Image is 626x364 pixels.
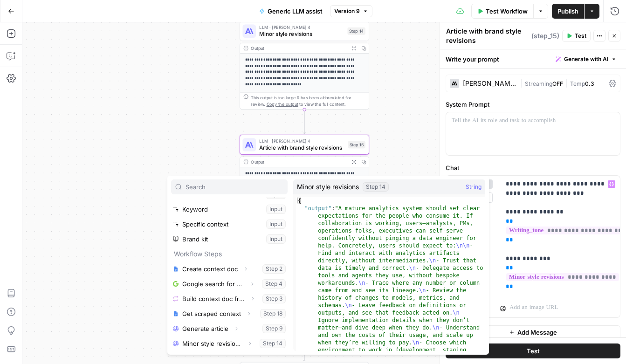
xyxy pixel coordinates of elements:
[171,202,288,217] button: Select variable Keyword
[525,80,552,87] span: Streaming
[171,336,288,351] button: Select variable Minor style revisions
[557,7,578,16] span: Publish
[446,325,620,339] button: Add Message
[466,182,482,192] span: String
[520,78,525,88] span: |
[575,32,586,40] span: Test
[552,53,620,65] button: Generate with AI
[446,343,620,358] button: Test
[251,94,365,108] div: This output is too large & has been abbreviated for review. to view the full content.
[171,232,288,247] button: Select variable Brand kit
[527,346,540,356] span: Test
[446,100,620,109] label: System Prompt
[348,141,365,148] div: Step 15
[259,24,344,31] span: LLM · [PERSON_NAME] 4
[446,27,529,45] textarea: Article with brand style revisions
[171,321,288,336] button: Select variable Generate article
[171,276,288,291] button: Select variable Google search for keyword on site
[171,247,288,261] p: Workflow Steps
[171,217,288,232] button: Select variable Specific context
[303,110,305,134] g: Edge from step_14 to step_15
[552,4,584,19] button: Publish
[171,306,288,321] button: Select variable Get scraped context
[186,182,283,192] input: Search
[585,80,594,87] span: 0.3
[251,45,346,51] div: Output
[347,27,365,35] div: Step 14
[268,7,323,16] span: Generic LLM assist
[251,158,346,165] div: Output
[297,182,359,192] span: Minor style revisions
[463,80,516,87] div: [PERSON_NAME] 4
[334,7,360,15] span: Version 9
[254,4,328,19] button: Generic LLM assist
[259,30,344,38] span: Minor style revisions
[552,80,563,87] span: OFF
[303,337,305,361] g: Edge from step_11 to step_10
[171,291,288,306] button: Select variable Build context doc from pages
[486,7,528,16] span: Test Workflow
[171,261,288,276] button: Select variable Create context doc
[363,182,389,192] div: Step 14
[330,5,372,17] button: Version 9
[259,137,344,144] span: LLM · [PERSON_NAME] 4
[563,78,570,88] span: |
[267,102,298,107] span: Copy the output
[446,163,620,172] label: Chat
[517,328,557,337] span: Add Message
[440,49,626,69] div: Write your prompt
[564,55,608,63] span: Generate with AI
[531,31,559,41] span: ( step_15 )
[259,144,344,152] span: Article with brand style revisions
[570,80,585,87] span: Temp
[471,4,533,19] button: Test Workflow
[562,30,591,42] button: Test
